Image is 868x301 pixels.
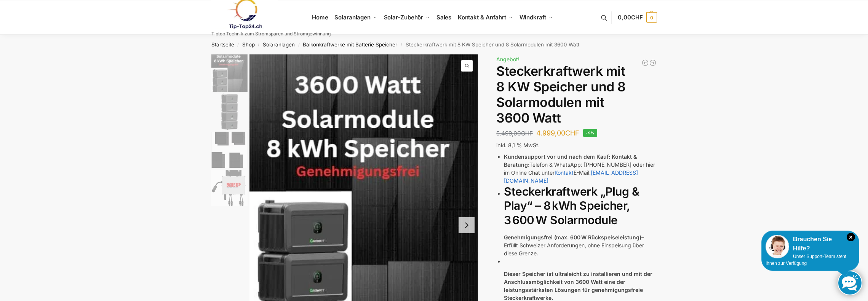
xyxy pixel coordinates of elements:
span: -9% [583,129,597,137]
h1: Steckerkraftwerk mit 8 KW Speicher und 8 Solarmodulen mit 3600 Watt [496,64,657,126]
span: Windkraft [520,14,546,21]
a: Windkraft [516,0,556,35]
span: inkl. 8,1 % MwSt. [496,142,540,148]
img: Customer service [766,235,789,258]
p: Tiptop Technik zum Stromsparen und Stromgewinnung [211,32,331,36]
a: 0,00CHF 0 [618,6,657,29]
span: 0,00 [618,14,643,21]
span: / [295,42,303,48]
a: Startseite [211,41,234,48]
img: 6 Module bificiaL [211,132,248,168]
a: Kontakt [555,169,574,176]
span: Angebot! [496,56,520,62]
a: Solaranlagen [263,41,295,48]
li: Telefon & WhatsApp: [PHONE_NUMBER] oder hier im Online Chat unter E-Mail: [504,153,657,185]
a: Flexible Solarpanels (2×120 W) & SolarLaderegler [641,59,649,67]
bdi: 4.999,00 [536,129,579,137]
a: Shop [242,41,255,48]
span: CHF [521,130,533,137]
a: [EMAIL_ADDRESS][DOMAIN_NAME] [504,169,638,184]
span: Solar-Zubehör [384,14,424,21]
button: Next slide [459,217,475,233]
a: Kontakt & Anfahrt [454,0,516,35]
i: Schließen [847,233,855,241]
a: Sales [433,0,454,35]
p: – Erfüllt Schweizer Anforderungen, ohne Einspeisung über diese Grenze. [504,233,657,257]
img: Balkonkraftwerk mit 3600 Watt [211,94,248,130]
a: 900/600 mit 2,2 KwH Marstek Speicher [649,59,657,67]
span: Kontakt & Anfahrt [458,14,506,21]
a: Solaranlagen [331,0,380,35]
span: CHF [631,14,643,21]
strong: Genehmigungsfrei (max. 600 W Rückspeiseleistung) [504,234,641,240]
span: Solaranlagen [334,14,371,21]
img: NEP_800 [211,170,248,206]
nav: Breadcrumb [198,35,670,54]
h2: Steckerkraftwerk „Plug & Play“ – 8 kWh Speicher, 3 600 W Solarmodule [504,185,657,228]
span: / [255,42,263,48]
span: 0 [646,12,657,23]
bdi: 5.499,00 [496,130,533,137]
strong: Kundensupport vor und nach dem Kauf: [504,153,610,160]
a: Solar-Zubehör [380,0,433,35]
strong: Dieser Speicher ist ultraleicht zu installieren und mit der Anschlussmöglichkeit von 3600 Watt ei... [504,271,652,301]
span: / [397,42,405,48]
span: Sales [436,14,452,21]
strong: Kontakt & Beratung: [504,153,637,168]
span: Unser Support-Team steht Ihnen zur Verfügung [766,254,846,266]
span: CHF [565,129,579,137]
img: 8kw-3600-watt-Collage.jpg [211,54,248,92]
a: Balkonkraftwerke mit Batterie Speicher [303,41,397,48]
div: Brauchen Sie Hilfe? [766,235,855,253]
span: / [234,42,242,48]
